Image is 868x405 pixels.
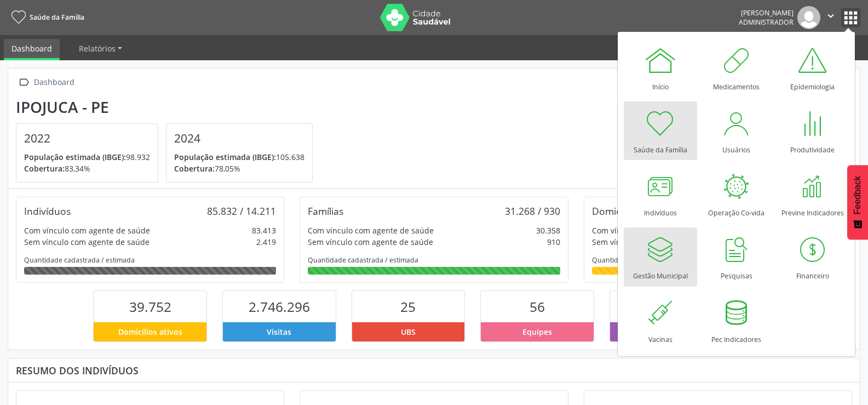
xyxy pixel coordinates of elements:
[24,151,150,163] p: 98.932
[129,298,171,316] span: 39.752
[267,326,291,338] span: Visitas
[308,236,433,248] div: Sem vínculo com agente de saúde
[624,164,697,223] a: Indivíduos
[400,298,416,316] span: 25
[401,326,416,338] span: UBS
[700,291,773,350] a: Pec Indicadores
[841,8,860,27] button: apps
[700,101,773,160] a: Usuários
[797,6,820,29] img: img
[308,225,434,236] div: Com vínculo com agente de saúde
[592,236,717,248] div: Sem vínculo com agente de saúde
[24,163,65,174] span: Cobertura:
[24,152,126,162] span: População estimada (IBGE):
[118,326,182,338] span: Domicílios ativos
[624,101,697,160] a: Saúde da Família
[79,43,116,54] span: Relatórios
[624,291,697,350] a: Vacinas
[624,38,697,97] a: Início
[739,18,794,27] span: Administrador
[16,75,76,90] a:  Dashboard
[547,236,560,248] div: 910
[24,225,150,236] div: Com vínculo com agente de saúde
[853,176,863,214] span: Feedback
[24,163,150,174] p: 83,34%
[592,205,637,217] div: Domicílios
[24,205,71,217] div: Indivíduos
[739,8,794,18] div: [PERSON_NAME]
[536,225,560,236] div: 30.358
[252,225,276,236] div: 83.413
[174,132,304,145] h4: 2024
[530,298,545,316] span: 56
[207,205,276,217] div: 85.832 / 14.211
[700,164,773,223] a: Operação Co-vida
[505,205,560,217] div: 31.268 / 930
[308,205,343,217] div: Famílias
[32,75,76,90] div: Dashboard
[16,364,852,377] div: Resumo dos indivíduos
[174,151,304,163] p: 105.638
[4,39,60,60] a: Dashboard
[24,132,150,145] h4: 2022
[24,255,276,265] div: Quantidade cadastrada / estimada
[174,163,304,174] p: 78,05%
[174,152,276,162] span: População estimada (IBGE):
[24,236,150,248] div: Sem vínculo com agente de saúde
[847,165,868,239] button: Feedback - Mostrar pesquisa
[522,326,552,338] span: Equipes
[16,98,320,116] div: Ipojuca - PE
[249,298,310,316] span: 2.746.296
[624,227,697,286] a: Gestão Municipal
[308,255,560,265] div: Quantidade cadastrada / estimada
[776,164,849,223] a: Previne Indicadores
[700,227,773,286] a: Pesquisas
[700,38,773,97] a: Medicamentos
[30,13,84,22] span: Saúde da Família
[776,38,849,97] a: Epidemiologia
[592,255,844,265] div: Quantidade cadastrada / estimada
[825,10,837,22] i: 
[592,225,718,236] div: Com vínculo com agente de saúde
[71,39,130,58] a: Relatórios
[174,163,215,174] span: Cobertura:
[8,8,84,26] a: Saúde da Família
[256,236,276,248] div: 2.419
[776,227,849,286] a: Financeiro
[16,75,32,90] i: 
[776,101,849,160] a: Produtividade
[820,6,841,29] button: 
